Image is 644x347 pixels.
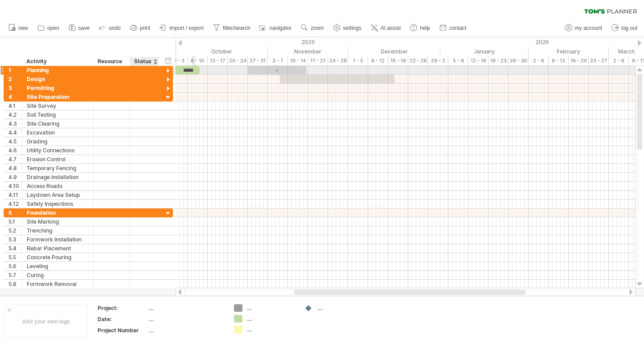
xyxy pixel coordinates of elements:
div: Formwork Installation [27,235,89,244]
a: help [408,22,433,34]
div: 5.3 [8,235,22,244]
a: AI assist [369,22,403,34]
span: open [47,25,59,31]
div: Add your own logo [4,305,88,338]
div: 4.12 [8,200,22,208]
div: 5.7 [8,271,22,279]
a: contact [437,22,469,34]
span: zoom [311,25,324,31]
a: navigator [258,22,294,34]
div: .... [148,304,223,312]
div: Project: [98,304,147,312]
div: Laydown Area Setup [27,191,89,199]
div: November 2025 [268,47,348,56]
span: import / export [169,25,204,31]
div: 1 - 5 [348,56,368,65]
a: settings [331,22,364,34]
div: Soil Testing [27,110,89,119]
div: Formwork Removal [27,280,89,288]
div: 4.2 [8,110,22,119]
a: log out [609,22,640,34]
span: navigator [270,25,291,31]
div: Rebar Placement [27,244,89,253]
div: Activity [26,57,88,66]
a: open [35,22,62,34]
div: Foundation [27,208,89,217]
a: new [6,22,31,34]
div: Site Marking [27,217,89,226]
span: AI assist [381,25,401,31]
div: 3 [8,84,22,92]
div: Utility Connections [27,146,89,155]
div: 4.11 [8,191,22,199]
span: undo [109,25,121,31]
div: 2 [8,75,22,83]
span: contact [449,25,467,31]
span: print [140,25,150,31]
div: 4.7 [8,155,22,163]
a: filter/search [211,22,253,34]
div: Concrete Pouring [27,253,89,261]
div: 3 - 7 [268,56,288,65]
span: log out [621,25,637,31]
div: .... [247,326,295,333]
div: 4.3 [8,119,22,128]
div: .... [148,315,223,323]
span: filter/search [223,25,250,31]
div: 8 - 12 [368,56,388,65]
div: 5.1 [8,217,22,226]
div: 12 - 16 [468,56,488,65]
div: Status [134,57,154,66]
div: 4.5 [8,137,22,146]
div: Resource [98,57,125,66]
div: January 2026 [440,47,529,56]
span: new [18,25,28,31]
div: 15 - 19 [388,56,408,65]
div: 4.6 [8,146,22,155]
div: 19 - 23 [488,56,509,65]
div: .... [148,327,223,334]
div: Drainage Installation [27,173,89,181]
div: Erosion Control [27,155,89,163]
div: .... [247,304,295,312]
div: 17 - 21 [308,56,328,65]
div: Design [27,75,89,83]
a: zoom [299,22,326,34]
div: 2 - 6 [529,56,549,65]
div: 5.2 [8,226,22,235]
div: Permitting [27,84,89,92]
a: undo [97,22,123,34]
div: 5 [8,208,22,217]
div: 5.6 [8,262,22,270]
div: 4.8 [8,164,22,172]
div: 2 - 6 [609,56,629,65]
div: 27 - 31 [248,56,268,65]
div: 26 - 30 [509,56,529,65]
div: Excavation [27,128,89,137]
div: 6 - 10 [188,56,208,65]
div: Date: [98,315,147,323]
a: print [128,22,153,34]
div: Trenching [27,226,89,235]
div: 13 - 17 [208,56,228,65]
div: Access Roads [27,182,89,190]
div: Temporary Fencing [27,164,89,172]
div: 4.1 [8,102,22,110]
div: 5.4 [8,244,22,253]
div: .... [317,304,366,312]
div: 10 - 14 [288,56,308,65]
span: save [78,25,90,31]
span: settings [343,25,361,31]
div: 5.5 [8,253,22,261]
div: 5.8 [8,280,22,288]
div: Site Survey [27,102,89,110]
div: 29 - 2 [428,56,448,65]
div: Planning [27,66,89,74]
div: 23 - 27 [589,56,609,65]
div: February 2026 [529,47,609,56]
div: Site Preparation [27,93,89,101]
div: Leveling [27,262,89,270]
a: my account [563,22,605,34]
div: 9 - 13 [549,56,569,65]
div: 1 [8,66,22,74]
